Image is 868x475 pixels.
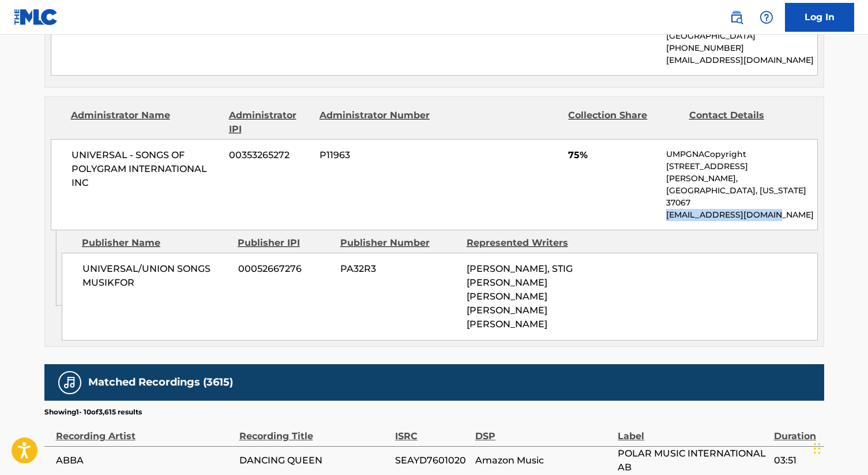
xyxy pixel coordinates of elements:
[82,262,230,290] span: UNIVERSAL/UNION SONGS MUSIKFOR
[320,148,431,162] span: P11963
[229,148,311,162] span: 00353265272
[56,454,234,467] span: ABBA
[666,209,817,221] p: [EMAIL_ADDRESS][DOMAIN_NAME]
[239,417,389,443] div: Recording Title
[395,417,469,443] div: ISRC
[689,109,801,136] div: Contact Details
[82,236,229,250] div: Publisher Name
[467,236,584,250] div: Represented Writers
[568,109,680,136] div: Collection Share
[755,6,778,29] div: Help
[666,42,817,54] p: [PHONE_NUMBER]
[71,109,220,136] div: Administrator Name
[63,376,77,390] img: Matched Recordings
[666,30,817,42] p: [GEOGRAPHIC_DATA]
[618,447,768,474] span: POLAR MUSIC INTERNATIONAL AB
[340,262,458,276] span: PA32R3
[760,10,773,24] img: help
[14,9,58,25] img: MLC Logo
[475,454,613,467] span: Amazon Music
[238,236,332,250] div: Publisher IPI
[666,160,817,185] p: [STREET_ADDRESS][PERSON_NAME],
[88,376,233,389] h5: Matched Recordings (3615)
[814,431,821,466] div: Drag
[785,3,854,32] a: Log In
[467,263,573,330] span: [PERSON_NAME], STIG [PERSON_NAME] [PERSON_NAME] [PERSON_NAME] [PERSON_NAME]
[774,417,818,443] div: Duration
[238,262,332,276] span: 00052667276
[810,420,868,475] iframe: Chat Widget
[239,454,389,467] span: DANCING QUEEN
[475,417,613,443] div: DSP
[44,407,142,417] p: Showing 1 - 10 of 3,615 results
[72,148,221,190] span: UNIVERSAL - SONGS OF POLYGRAM INTERNATIONAL INC
[774,454,818,467] span: 03:51
[666,54,817,66] p: [EMAIL_ADDRESS][DOMAIN_NAME]
[730,10,743,24] img: search
[568,148,657,162] span: 75%
[618,417,768,443] div: Label
[666,148,817,160] p: UMPGNACopyright
[725,6,748,29] a: Public Search
[229,109,311,136] div: Administrator IPI
[320,109,431,136] div: Administrator Number
[340,236,458,250] div: Publisher Number
[395,454,469,467] span: SEAYD7601020
[56,417,234,443] div: Recording Artist
[666,185,817,209] p: [GEOGRAPHIC_DATA], [US_STATE] 37067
